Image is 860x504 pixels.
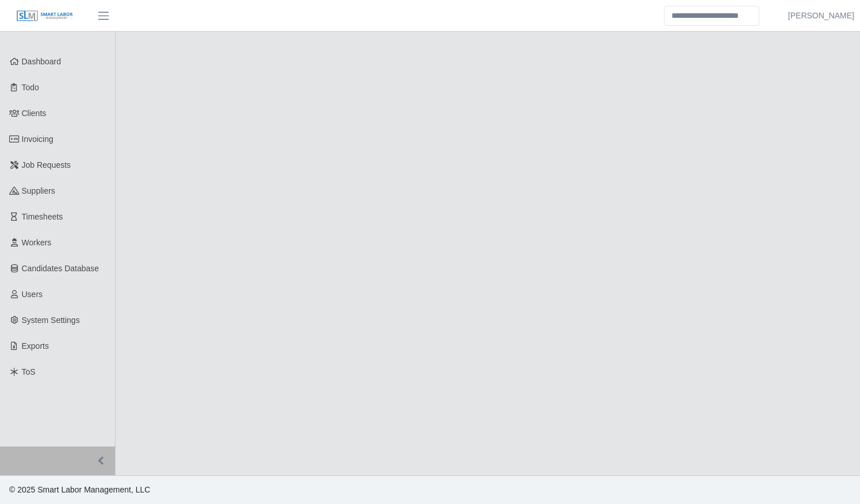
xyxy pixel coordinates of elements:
[9,485,150,494] span: © 2025 Smart Labor Management, LLC
[22,212,63,221] span: Timesheets
[22,186,55,195] span: Suppliers
[16,10,74,22] img: SLM Logo
[22,83,39,92] span: Todo
[22,341,49,351] span: Exports
[22,57,62,66] span: Dashboard
[22,134,53,144] span: Invoicing
[22,367,36,376] span: ToS
[22,316,80,325] span: System Settings
[22,290,43,299] span: Users
[22,264,99,273] span: Candidates Database
[664,6,759,26] input: Search
[22,160,71,170] span: Job Requests
[22,109,47,118] span: Clients
[22,238,52,247] span: Workers
[788,10,854,22] a: [PERSON_NAME]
